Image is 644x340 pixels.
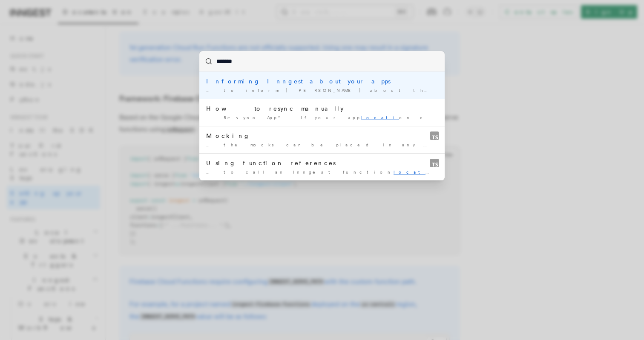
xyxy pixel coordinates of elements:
[206,169,438,175] div: … to call an Inngest function d in another app, or …
[361,115,399,120] mark: locati
[206,87,438,94] div: … to inform [PERSON_NAME] about the on of your app and …
[206,114,438,121] div: … Resync App”. If your app on changes, enable the "Override …
[206,77,438,86] div: Informing Inngest about your apps
[394,169,436,174] mark: locate
[206,104,438,113] div: How to resync manually
[206,142,438,148] div: … the mocks can be placed in any of these ons.
[206,159,438,167] div: Using function references
[206,131,438,140] div: Mocking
